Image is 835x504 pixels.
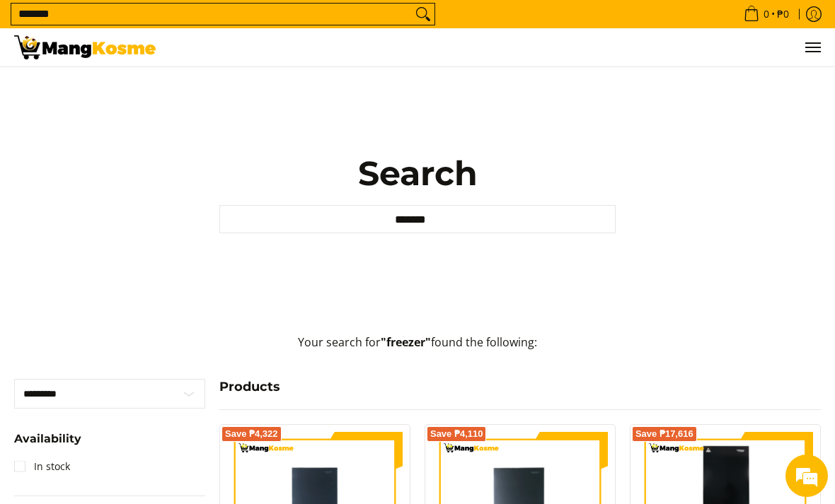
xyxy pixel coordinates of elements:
[219,153,616,194] h1: Search
[635,430,693,438] span: Save ₱17,616
[170,28,821,66] ul: Customer Navigation
[225,430,278,438] span: Save ₱4,322
[430,430,483,438] span: Save ₱4,110
[804,28,821,66] button: Menu
[14,455,70,478] a: In stock
[14,35,156,59] img: Search: 26 results found for &quot;freezer&quot; | Mang Kosme
[761,9,771,19] span: 0
[381,334,431,350] strong: "freezer"
[170,28,821,66] nav: Main Menu
[219,379,821,394] h4: Products
[14,433,81,445] span: Availability
[14,334,821,365] p: Your search for found the following:
[14,433,81,455] summary: Open
[775,9,791,19] span: ₱0
[412,4,434,25] button: Search
[739,6,793,22] span: •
